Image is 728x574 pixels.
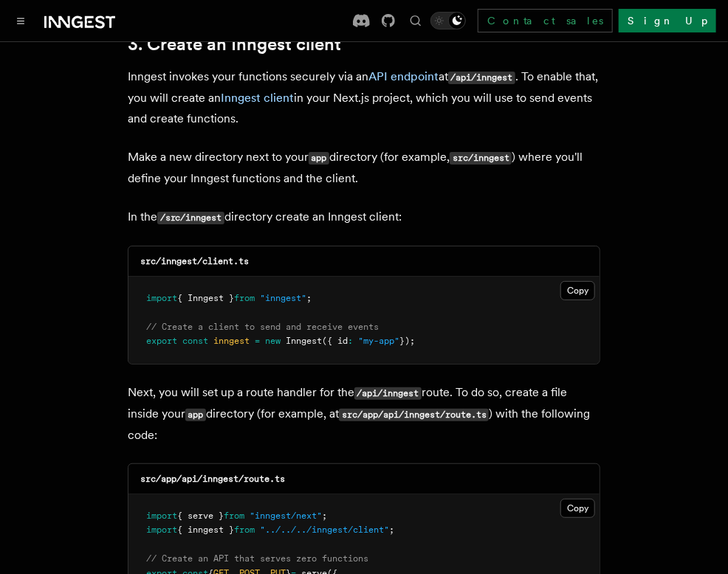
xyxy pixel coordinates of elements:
span: import [146,511,177,521]
p: Next, you will set up a route handler for the route. To do so, create a file inside your director... [128,382,600,446]
a: Inngest client [221,91,294,105]
span: ; [389,525,394,535]
a: 3. Create an Inngest client [128,34,341,55]
a: Contact sales [478,9,613,32]
span: from [234,525,255,535]
span: = [255,336,260,346]
span: // Create a client to send and receive events [146,322,379,332]
span: new [265,336,281,346]
code: app [309,152,329,165]
p: In the directory create an Inngest client: [128,207,600,228]
span: "inngest/next" [250,511,322,521]
span: { serve } [177,511,224,521]
span: { inngest } [177,525,234,535]
button: Find something... [407,12,425,30]
p: Inngest invokes your functions securely via an at . To enable that, you will create an in your Ne... [128,66,600,129]
span: ; [322,511,327,521]
span: const [182,336,208,346]
code: app [185,409,206,421]
code: /api/inngest [354,387,422,400]
a: API endpoint [368,69,439,83]
span: from [234,293,255,303]
span: inngest [213,336,250,346]
span: export [146,336,177,346]
code: /src/inngest [157,212,224,224]
a: Sign Up [619,9,716,32]
button: Copy [560,499,595,518]
code: src/app/api/inngest/route.ts [339,409,489,421]
code: src/app/api/inngest/route.ts [140,474,285,484]
p: Make a new directory next to your directory (for example, ) where you'll define your Inngest func... [128,147,600,189]
span: // Create an API that serves zero functions [146,553,368,564]
code: src/inngest/client.ts [140,256,249,266]
button: Copy [560,281,595,300]
span: Inngest [286,336,322,346]
span: "inngest" [260,293,306,303]
code: /api/inngest [448,72,515,84]
span: { Inngest } [177,293,234,303]
span: "../../../inngest/client" [260,525,389,535]
span: ; [306,293,312,303]
span: }); [399,336,415,346]
span: ({ id [322,336,348,346]
span: import [146,293,177,303]
button: Toggle dark mode [430,12,466,30]
span: import [146,525,177,535]
button: Toggle navigation [12,12,30,30]
span: "my-app" [358,336,399,346]
code: src/inngest [450,152,512,165]
span: from [224,511,244,521]
span: : [348,336,353,346]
